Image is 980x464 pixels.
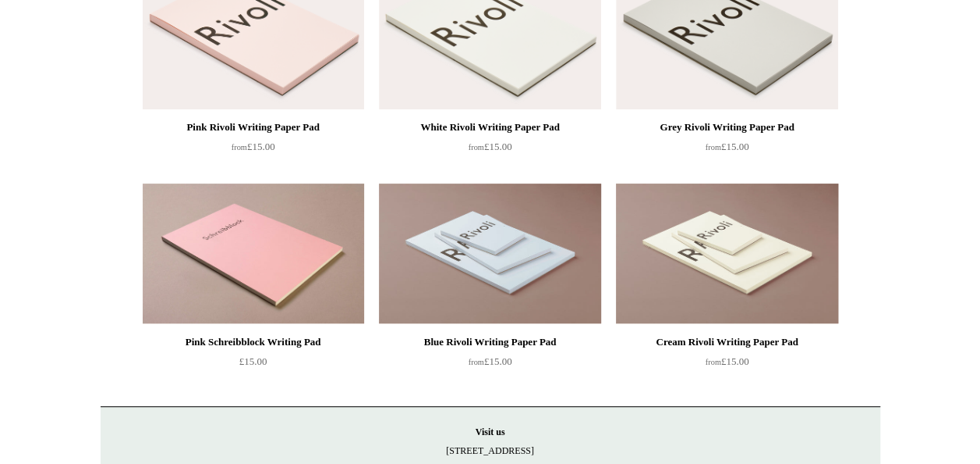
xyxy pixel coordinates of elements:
span: from [706,358,721,366]
div: Cream Rivoli Writing Paper Pad [620,333,833,352]
span: £15.00 [469,355,512,367]
span: £15.00 [706,355,749,367]
img: Pink Schreibblock Writing Pad [143,184,364,324]
a: Cream Rivoli Writing Paper Pad Cream Rivoli Writing Paper Pad [616,184,837,324]
span: £15.00 [469,141,512,152]
div: Grey Rivoli Writing Paper Pad [620,118,833,137]
a: White Rivoli Writing Paper Pad from£15.00 [379,118,600,182]
span: from [706,143,721,152]
img: Cream Rivoli Writing Paper Pad [616,184,837,324]
span: £15.00 [706,141,749,152]
span: from [469,143,484,152]
a: Pink Rivoli Writing Paper Pad from£15.00 [143,118,364,182]
div: White Rivoli Writing Paper Pad [383,118,596,137]
span: £15.00 [232,141,275,152]
img: Blue Rivoli Writing Paper Pad [379,184,600,324]
a: Grey Rivoli Writing Paper Pad from£15.00 [616,118,837,182]
a: Pink Schreibblock Writing Pad Pink Schreibblock Writing Pad [143,184,364,324]
a: Blue Rivoli Writing Paper Pad Blue Rivoli Writing Paper Pad [379,184,600,324]
div: Blue Rivoli Writing Paper Pad [383,333,596,352]
strong: Visit us [476,427,505,437]
span: £15.00 [239,355,267,367]
a: Cream Rivoli Writing Paper Pad from£15.00 [616,333,837,397]
span: from [232,143,247,152]
div: Pink Schreibblock Writing Pad [147,333,360,352]
a: Pink Schreibblock Writing Pad £15.00 [143,333,364,397]
div: Pink Rivoli Writing Paper Pad [147,118,360,137]
a: Blue Rivoli Writing Paper Pad from£15.00 [379,333,600,397]
span: from [469,358,484,366]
